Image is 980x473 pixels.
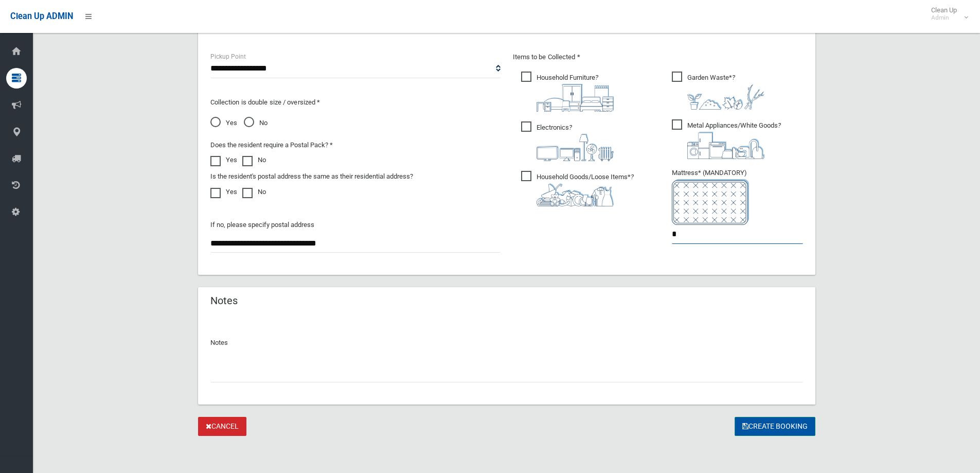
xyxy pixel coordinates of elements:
label: Is the resident's postal address the same as their residential address? [210,170,413,183]
button: Create Booking [735,417,815,436]
header: Notes [198,291,250,311]
img: 36c1b0289cb1767239cdd3de9e694f19.png [687,132,764,159]
p: Notes [210,337,803,349]
span: No [244,117,268,129]
label: Yes [210,186,237,198]
i: ? [687,121,781,159]
span: Household Furniture [521,72,614,112]
label: No [242,186,266,198]
img: 394712a680b73dbc3d2a6a3a7ffe5a07.png [537,134,614,161]
label: Yes [210,154,237,166]
p: Items to be Collected * [513,51,803,63]
span: Electronics [521,121,614,161]
a: Cancel [198,417,246,436]
label: If no, please specify postal address [210,219,314,231]
img: 4fd8a5c772b2c999c83690221e5242e0.png [687,84,764,110]
label: No [242,154,266,166]
i: ? [537,74,614,112]
p: Collection is double size / oversized * [210,96,501,109]
label: Does the resident require a Postal Pack? * [210,139,333,151]
i: ? [537,124,614,161]
span: Mattress* (MANDATORY) [672,169,803,225]
span: Yes [210,117,237,129]
img: aa9efdbe659d29b613fca23ba79d85cb.png [537,84,614,112]
span: Garden Waste* [672,72,764,110]
i: ? [687,74,764,110]
img: b13cc3517677393f34c0a387616ef184.png [537,183,614,206]
span: Household Goods/Loose Items* [521,171,634,206]
i: ? [537,173,634,206]
img: e7408bece873d2c1783593a074e5cb2f.png [672,179,749,225]
span: Metal Appliances/White Goods [672,119,781,159]
span: Clean Up ADMIN [10,11,73,21]
small: Admin [931,14,957,22]
span: Clean Up [926,6,967,22]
